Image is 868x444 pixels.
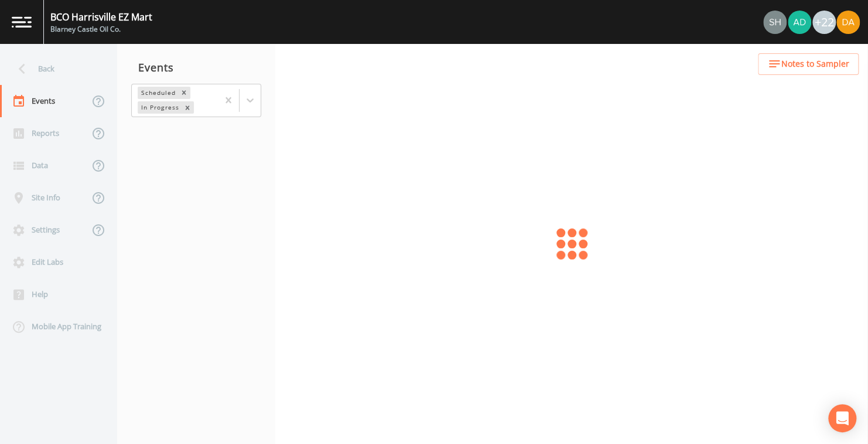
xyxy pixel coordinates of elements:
[763,11,787,34] div: shaynee@enviro-britesolutions.com
[181,101,194,114] div: Remove In Progress
[50,24,152,35] div: Blarney Castle Oil Co.
[836,11,860,34] img: e87f1c0e44c1658d59337c30f0e43455
[138,87,177,99] div: Scheduled
[787,11,812,34] div: Aimee Dumas
[763,11,787,34] img: 726fd29fcef06c5d4d94ec3380ebb1a1
[812,11,836,34] div: +22
[50,10,152,24] div: BCO Harrisville EZ Mart
[12,16,32,28] img: logo
[828,404,856,432] div: Open Intercom Messenger
[758,53,859,75] button: Notes to Sampler
[138,101,181,114] div: In Progress
[177,87,190,99] div: Remove Scheduled
[117,53,275,82] div: Events
[788,11,811,34] img: 0c990c1840edeb35a1cda5a7759fdb3c
[781,57,849,71] span: Notes to Sampler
